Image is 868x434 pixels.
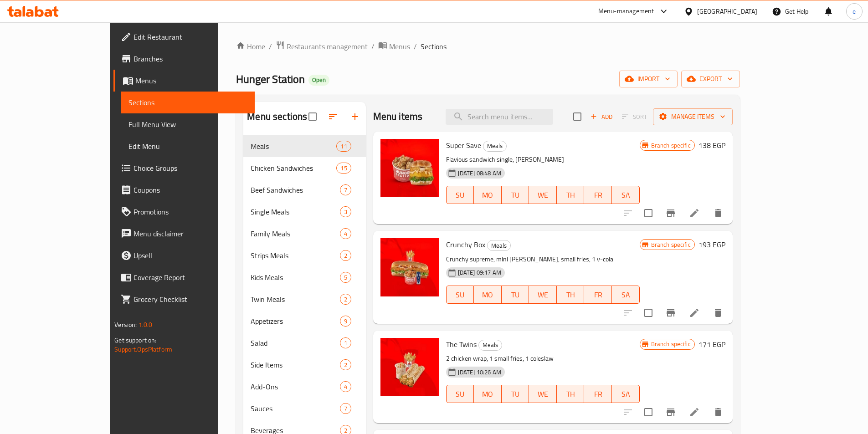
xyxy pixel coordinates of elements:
div: items [340,381,351,392]
div: Meals [478,340,502,351]
span: Edit Menu [128,141,247,152]
button: FR [584,186,612,204]
a: Promotions [113,201,255,223]
span: Menus [135,75,247,86]
span: [DATE] 08:48 AM [454,169,505,178]
span: WE [533,189,553,202]
span: Twin Meals [251,294,339,305]
span: Select section [568,107,587,126]
span: Edit Restaurant [134,31,247,42]
span: SA [616,189,636,202]
span: Select all sections [303,107,322,126]
div: Open [308,75,329,86]
span: Crunchy Box [446,238,485,251]
span: Manage items [660,111,725,123]
span: Full Menu View [128,119,247,130]
span: Single Meals [251,206,339,217]
span: 9 [340,317,351,326]
span: Kids Meals [251,272,339,283]
span: Side Items [251,359,339,370]
nav: breadcrumb [236,41,740,52]
li: / [414,41,417,52]
span: TU [505,189,526,202]
span: 1 [340,339,351,347]
button: Branch-specific-item [660,401,682,423]
span: Coupons [134,184,247,195]
span: SU [450,288,470,301]
img: Crunchy Box [380,238,439,296]
li: / [371,41,375,52]
span: MO [478,288,498,301]
div: Chicken Sandwiches15 [243,157,365,179]
span: Grocery Checklist [134,294,247,305]
button: delete [707,202,729,224]
span: MO [478,189,498,202]
span: Add-Ons [251,381,339,392]
button: TH [557,186,585,204]
span: Menus [389,41,410,52]
button: TH [557,385,585,403]
button: FR [584,286,612,304]
button: SU [446,186,474,204]
span: Version: [114,319,137,331]
button: MO [474,385,502,403]
span: e [853,6,856,16]
span: Upsell [134,250,247,261]
span: WE [533,288,553,301]
div: items [340,403,351,414]
span: Add [589,112,614,122]
span: Get support on: [114,334,156,346]
div: Add-Ons4 [243,376,365,398]
span: WE [533,388,553,401]
span: TU [505,288,526,301]
a: Choice Groups [113,157,255,179]
button: export [681,71,740,87]
button: delete [707,401,729,423]
span: 4 [340,230,351,238]
button: SA [612,385,640,403]
span: The Twins [446,337,477,351]
div: Side Items2 [243,354,365,376]
div: Menu-management [598,6,654,17]
button: import [619,71,678,87]
div: items [336,141,351,152]
div: Appetizers9 [243,310,365,332]
span: FR [588,189,608,202]
span: Branch specific [647,240,694,249]
a: Edit menu item [689,307,700,318]
button: TU [502,186,529,204]
h2: Menu sections [247,110,307,123]
span: Sections [128,97,247,108]
img: Super Save [380,139,439,197]
span: TU [505,388,526,401]
span: Choice Groups [134,163,247,174]
a: Edit menu item [689,407,700,418]
h2: Menu items [373,110,423,123]
a: Grocery Checklist [113,288,255,310]
div: Meals [251,141,336,152]
span: Meals [483,141,506,151]
div: items [336,163,351,174]
a: Coverage Report [113,266,255,288]
img: The Twins [380,338,439,396]
a: Restaurants management [276,41,368,52]
span: 11 [337,142,350,151]
div: items [340,316,351,327]
a: Branches [113,48,255,70]
div: [GEOGRAPHIC_DATA] [697,6,757,16]
span: Coverage Report [134,272,247,283]
a: Edit Menu [121,135,255,157]
a: Sections [121,92,255,113]
span: Menu disclaimer [134,228,247,239]
span: 2 [340,251,351,260]
span: import [627,73,670,85]
div: Salad1 [243,332,365,354]
div: items [340,294,351,305]
span: Appetizers [251,316,339,327]
span: [DATE] 09:17 AM [454,268,505,277]
button: TH [557,286,585,304]
span: 7 [340,404,351,413]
